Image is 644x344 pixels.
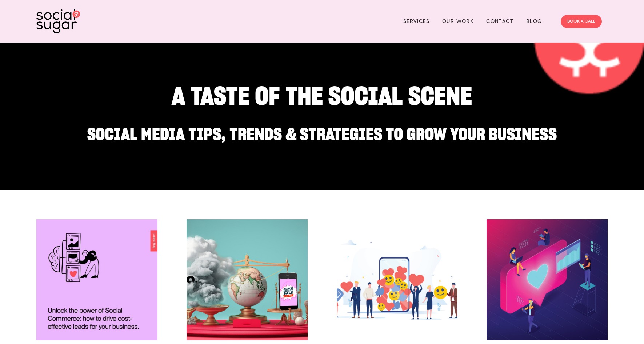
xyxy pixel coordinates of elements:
[36,9,80,33] img: SocialSugar
[75,85,569,107] h1: A TASTE OF THE SOCIAL SCENE
[315,219,479,340] img: How to Create A Social Media Strategy
[75,119,569,141] h2: Social Media Tips, Trends & Strategies to Grow Your Business
[403,16,429,27] a: Services
[487,219,608,340] img: What is A Social Media Marketing Strategy?
[139,219,355,340] img: Ready to reduce the carbon footprint of your digital advertising?
[442,16,473,27] a: Our Work
[486,16,513,27] a: Contact
[526,16,542,27] a: Blog
[561,15,602,28] a: BOOK A CALL
[36,219,157,340] img: Unlock the power of Social Commerce: how to drive cost-effective leads for your business.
